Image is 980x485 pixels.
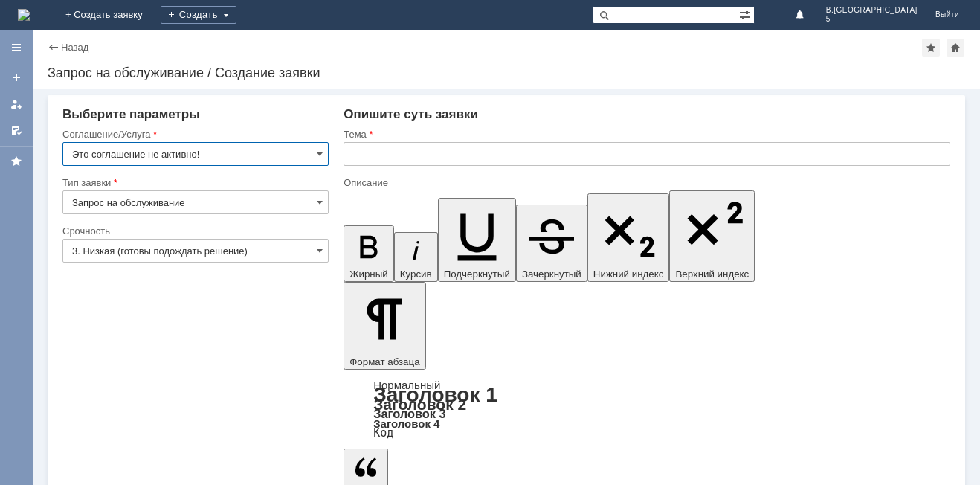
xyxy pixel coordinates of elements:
a: Заголовок 2 [373,396,466,413]
button: Подчеркнутый [438,198,516,282]
div: Срочность [62,226,326,236]
button: Курсив [394,232,438,282]
span: Курсив [400,269,432,280]
span: Опишите суть заявки [344,107,478,121]
span: Верхний индекс [675,269,749,280]
span: Зачеркнутый [522,269,581,280]
span: В.[GEOGRAPHIC_DATA] [826,6,918,15]
a: Мои заявки [4,92,28,116]
span: Выберите параметры [62,107,200,121]
button: Верхний индекс [669,190,755,282]
button: Жирный [344,225,394,282]
div: Сделать домашней страницей [947,39,964,57]
a: Заголовок 4 [373,417,439,430]
a: Нормальный [373,379,440,391]
a: Назад [61,42,88,53]
div: Тема [344,129,947,139]
span: Расширенный поиск [739,7,754,21]
span: Нижний индекс [593,269,664,280]
button: Нижний индекс [587,193,670,282]
div: Создать [161,6,236,24]
a: Код [373,426,393,440]
div: Описание [344,178,947,187]
div: Соглашение/Услуга [62,129,326,139]
div: Формат абзаца [344,380,950,438]
button: Зачеркнутый [516,205,587,282]
a: Создать заявку [4,65,28,89]
img: logo [18,9,30,21]
span: Формат абзаца [349,356,419,367]
a: Заголовок 1 [373,383,497,406]
a: Мои согласования [4,119,28,143]
div: Добавить в избранное [922,39,940,57]
span: 5 [826,15,918,24]
a: Перейти на домашнюю страницу [18,9,30,21]
div: Тип заявки [62,178,326,187]
button: Формат абзаца [344,282,425,370]
span: Жирный [349,269,388,280]
a: Заголовок 3 [373,407,445,420]
span: Подчеркнутый [444,269,510,280]
div: Запрос на обслуживание / Создание заявки [48,65,965,80]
